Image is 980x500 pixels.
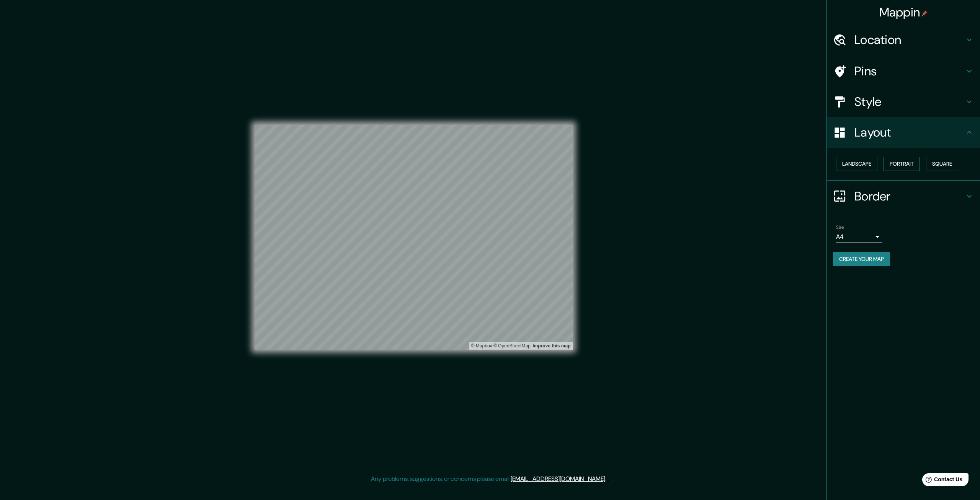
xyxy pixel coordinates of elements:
div: Pins [827,56,980,86]
button: Square [926,157,958,171]
button: Create your map [833,252,890,266]
div: Location [827,24,980,55]
button: Portrait [884,157,920,171]
a: [EMAIL_ADDRESS][DOMAIN_NAME] [511,475,605,483]
div: Style [827,86,980,117]
div: . [606,474,608,484]
div: A4 [836,231,882,243]
label: Size [836,224,844,230]
img: pin-icon.png [921,10,928,16]
h4: Mappin [879,5,928,20]
h4: Style [854,94,965,109]
h4: Layout [854,125,965,140]
div: . [608,474,609,484]
h4: Location [854,32,965,47]
a: Mapbox [471,343,492,349]
canvas: Map [255,125,573,350]
a: OpenStreetMap [493,343,531,349]
iframe: Help widget launcher [912,470,972,492]
h4: Pins [854,64,965,79]
p: Any problems, suggestions, or concerns please email . [371,474,606,484]
h4: Border [854,189,965,204]
a: Map feedback [532,343,570,349]
div: Layout [827,117,980,148]
div: Border [827,181,980,212]
button: Landscape [836,157,877,171]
